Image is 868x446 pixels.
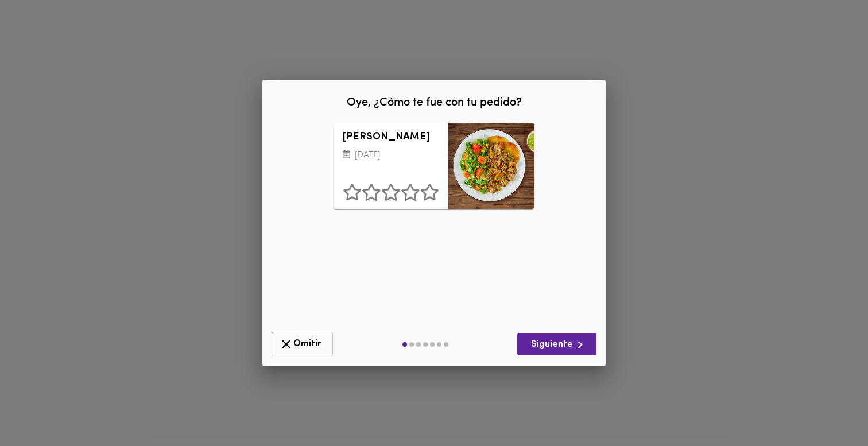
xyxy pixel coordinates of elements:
[279,337,325,351] span: Omitir
[448,123,534,209] div: Arroz chaufa
[526,338,587,352] span: Siguiente
[801,379,857,435] iframe: Messagebird Livechat Widget
[347,97,522,108] span: Oye, ¿Cómo te fue con tu pedido?
[272,332,333,356] button: Omitir
[517,333,596,355] button: Siguiente
[343,149,439,162] p: [DATE]
[343,132,439,144] h3: [PERSON_NAME]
